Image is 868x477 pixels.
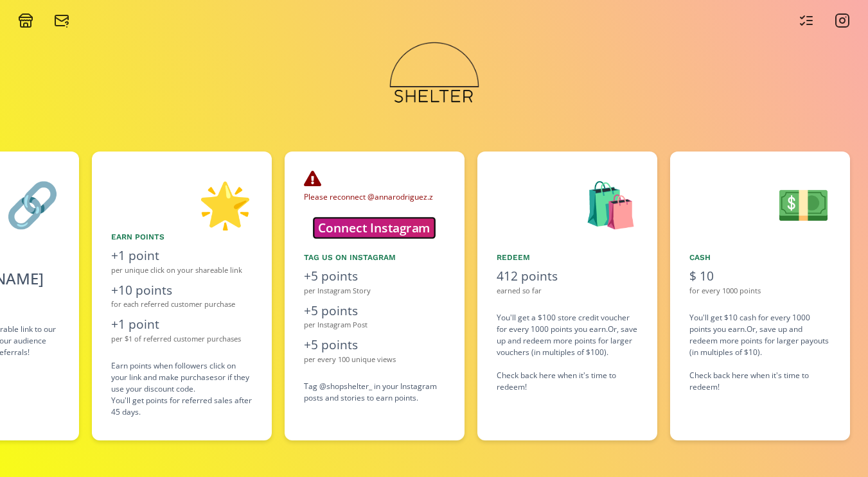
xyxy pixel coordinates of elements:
[304,252,445,263] div: Tag us on Instagram
[304,267,445,286] div: +5 points
[497,267,638,286] div: 412 points
[497,252,638,263] div: Redeem
[304,320,445,331] div: per Instagram Post
[689,286,831,297] div: for every 1000 points
[304,354,445,365] div: per every 100 unique views
[111,171,252,216] div: 🌟
[111,360,252,418] div: Earn points when followers click on your link and make purchases or if they use your discount cod...
[497,312,638,393] div: You'll get a $100 store credit voucher for every 1000 points you earn. Or, save up and redeem mor...
[111,247,252,265] div: +1 point
[111,265,252,276] div: per unique click on your shareable link
[304,286,445,297] div: per Instagram Story
[304,381,445,404] div: Tag @shopshelter_ in your Instagram posts and stories to earn points.
[111,281,252,300] div: +10 points
[111,315,252,334] div: +1 point
[111,231,252,243] div: Earn points
[111,334,252,345] div: per $1 of referred customer purchases
[689,267,831,286] div: $ 10
[304,302,445,320] div: +5 points
[689,171,831,236] div: 💵
[689,252,831,263] div: Cash
[386,39,483,135] img: 8vjNX9rJa8Ux
[314,218,434,238] button: Connect Instagram
[497,171,638,236] div: 🛍️
[689,312,831,393] div: You'll get $10 cash for every 1000 points you earn. Or, save up and redeem more points for larger...
[111,299,252,310] div: for each referred customer purchase
[304,180,433,202] span: Please reconnect @annarodriguez.z
[304,336,445,354] div: +5 points
[497,286,638,297] div: earned so far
